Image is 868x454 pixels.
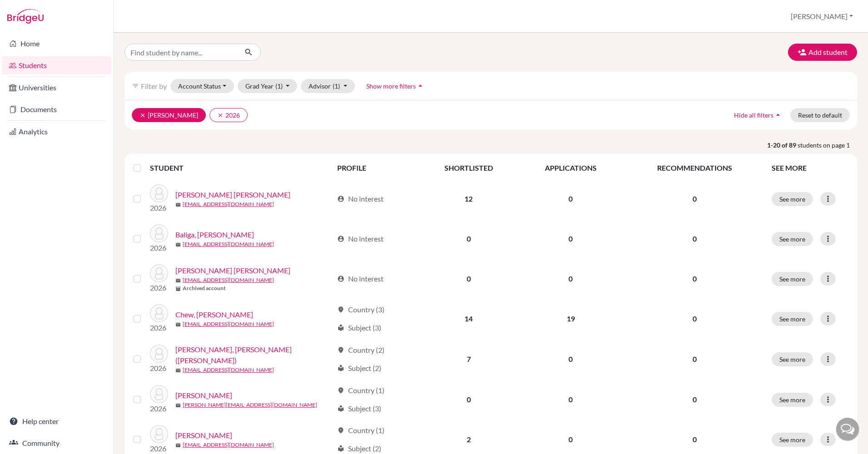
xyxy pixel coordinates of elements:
td: 19 [519,299,623,339]
span: Show more filters [366,82,416,90]
span: mail [175,443,181,448]
div: Subject (2) [337,363,381,374]
span: Filter by [141,82,167,90]
span: (1) [275,82,283,90]
td: 0 [419,380,519,419]
button: Reset to default [790,108,850,122]
a: Home [2,35,111,53]
a: [EMAIL_ADDRESS][DOMAIN_NAME] [183,366,274,374]
div: Country (1) [337,425,384,436]
span: Hide all filters [734,111,773,119]
a: [EMAIL_ADDRESS][DOMAIN_NAME] [183,200,274,208]
a: Analytics [2,123,111,141]
td: 0 [519,380,623,419]
span: mail [175,368,181,373]
button: See more [772,192,813,206]
span: location_on [337,306,344,313]
a: Students [2,56,111,74]
td: 0 [519,219,623,259]
td: 0 [519,339,623,380]
p: 2026 [150,242,168,253]
a: [PERSON_NAME], [PERSON_NAME] ([PERSON_NAME]) [175,344,333,366]
p: 2026 [150,322,168,333]
div: No interest [337,233,384,244]
i: clear [140,112,146,118]
i: arrow_drop_up [773,110,783,119]
span: inventory_2 [175,286,181,291]
p: 2026 [150,443,168,454]
p: 0 [629,273,761,284]
p: 0 [629,233,761,244]
a: Universities [2,79,111,97]
td: 14 [419,299,519,339]
div: Country (2) [337,345,384,355]
td: 0 [519,179,623,219]
span: Help [20,6,39,15]
img: Chew, Zhen Yang [150,304,168,322]
div: Subject (3) [337,322,381,333]
p: 0 [629,193,761,204]
div: No interest [337,273,384,284]
span: students on page 1 [798,140,857,150]
img: Chau, Jerry Nguyen-Lai [150,264,168,282]
img: Choi, HaJin [150,385,168,403]
th: APPLICATIONS [519,157,623,179]
div: Country (1) [337,385,384,396]
td: 7 [419,339,519,380]
th: STUDENT [150,157,332,179]
span: local_library [337,405,344,412]
img: Chiou, Yu Cheng (Ken) [150,345,168,363]
p: 0 [629,354,761,365]
span: account_circle [337,275,344,282]
div: Country (3) [337,304,384,315]
a: [EMAIL_ADDRESS][DOMAIN_NAME] [183,276,274,284]
button: Account Status [170,79,234,93]
b: Archived account [183,284,226,292]
th: RECOMMENDATIONS [623,157,766,179]
i: filter_list [132,82,139,89]
button: See more [772,393,813,407]
i: arrow_drop_up [416,81,425,90]
td: 0 [419,219,519,259]
a: [EMAIL_ADDRESS][DOMAIN_NAME] [183,441,274,449]
img: Clarkson, Norah [150,425,168,443]
span: local_library [337,324,344,331]
div: No interest [337,193,384,204]
strong: 1-20 of 89 [767,140,798,150]
img: Amin, Muhammad Esmaeel [150,184,168,202]
td: 12 [419,179,519,219]
i: clear [217,112,224,118]
span: local_library [337,445,344,452]
img: Baliga, Agastya Krish [150,224,168,242]
td: 0 [419,259,519,299]
p: 2026 [150,202,168,213]
a: Documents [2,100,111,118]
a: [EMAIL_ADDRESS][DOMAIN_NAME] [183,240,274,248]
span: mail [175,278,181,283]
a: [PERSON_NAME][EMAIL_ADDRESS][DOMAIN_NAME] [183,401,317,409]
span: mail [175,202,181,207]
span: location_on [337,387,344,394]
div: Subject (3) [337,403,381,414]
a: [PERSON_NAME] [PERSON_NAME] [175,189,290,200]
a: [PERSON_NAME] [175,430,232,441]
span: (1) [333,82,340,90]
a: Community [2,434,111,452]
button: See more [772,312,813,326]
span: account_circle [337,195,344,202]
p: 2026 [150,282,168,293]
button: [PERSON_NAME] [787,8,857,25]
p: 2026 [150,403,168,414]
img: Bridge-U [7,9,44,24]
button: Advisor(1) [301,79,355,93]
button: clear2026 [210,108,248,122]
th: SEE MORE [766,157,853,179]
a: [PERSON_NAME] [175,390,232,401]
a: Help center [2,412,111,430]
button: Hide all filtersarrow_drop_up [726,108,790,122]
div: Subject (2) [337,443,381,454]
th: SHORTLISTED [419,157,519,179]
button: Add student [788,44,857,61]
a: Chew, [PERSON_NAME] [175,309,253,320]
span: mail [175,242,181,247]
